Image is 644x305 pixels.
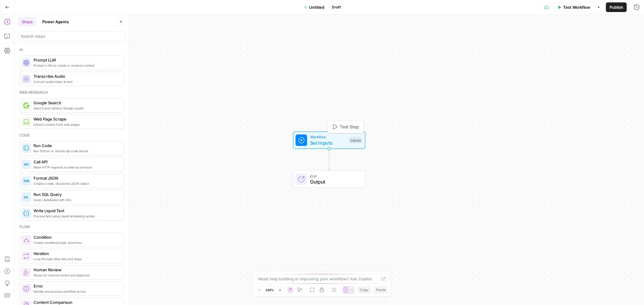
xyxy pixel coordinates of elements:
span: Format JSON [34,175,119,181]
button: Power Agents [39,17,72,27]
span: Google Search [34,100,119,106]
span: Test Workflow [563,4,590,10]
span: Human Review [34,267,119,273]
button: Paste [373,286,388,294]
div: Code [19,133,124,138]
span: Prompt LLMs to create or analyze content [34,63,119,68]
span: Iteration [34,250,119,256]
span: Loop through data sets and steps [34,256,119,261]
span: Process text using Liquid templating syntax [34,214,119,219]
span: Workflow [310,134,346,140]
div: EndOutput [273,171,386,188]
span: Web Page Scrape [34,116,119,122]
span: Output [310,178,359,185]
span: Publish [610,4,623,10]
span: Call API [34,159,119,165]
button: Test Step [329,122,362,131]
span: Draft [332,5,341,10]
input: Search steps [21,33,122,39]
div: Web research [19,90,124,95]
g: Edge from start to end [328,149,330,170]
button: Steps [18,17,36,27]
div: Inputs [349,137,362,143]
span: Condition [34,234,119,240]
span: Paste [376,287,386,293]
span: Handle and process workflow errors [34,289,119,294]
span: Create a valid, structured JSON object [34,181,119,186]
span: Copy [360,287,369,293]
span: Extract content from web pages [34,122,119,127]
span: Pause for manual review and approval [34,273,119,278]
span: Convert audio/video to text [34,79,119,84]
span: Write Liquid Text [34,208,119,214]
span: Set Inputs [310,139,346,146]
span: Search and retrieve Google results [34,106,119,111]
span: Make HTTP requests to external services [34,165,119,170]
span: Run Code [34,143,119,149]
span: 120% [266,288,274,292]
div: WorkflowSet InputsInputsTest Step [273,131,386,149]
span: Run SQL Query [34,191,119,197]
span: Test Step [340,124,359,130]
span: Prompt LLM [34,57,119,63]
span: Run Python or JavaScript code blocks [34,149,119,153]
span: Create conditional logic branches [34,240,119,245]
button: Publish [606,2,627,12]
button: Copy [357,286,371,294]
span: Transcribe Audio [34,73,119,79]
div: Flow [19,224,124,230]
div: Ai [19,47,124,52]
span: End [310,173,359,179]
span: Error [34,283,119,289]
button: Untitled [300,2,328,12]
span: Query databases with SQL [34,197,119,202]
span: Untitled [309,4,325,10]
button: Test Workflow [554,2,594,12]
